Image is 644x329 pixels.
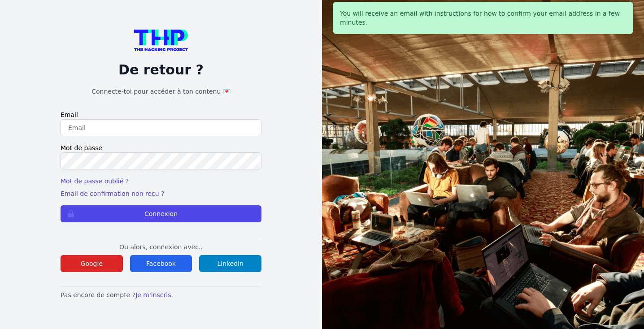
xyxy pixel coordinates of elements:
[61,62,261,78] p: De retour ?
[134,30,188,51] img: logo
[61,290,261,299] p: Pas encore de compte ?
[130,255,192,272] button: Facebook
[333,2,633,34] div: You will receive an email with instructions for how to confirm your email address in a few minutes.
[61,87,261,96] h1: Connecte-toi pour accéder à ton contenu 💌
[61,177,129,185] a: Mot de passe oublié ?
[135,291,173,299] a: Je m'inscris.
[61,190,164,197] a: Email de confirmation non reçu ?
[61,255,123,272] button: Google
[61,205,261,222] button: Connexion
[61,242,261,251] p: Ou alors, connexion avec..
[61,143,261,152] label: Mot de passe
[61,110,261,119] label: Email
[61,119,261,136] input: Email
[199,255,261,272] button: Linkedin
